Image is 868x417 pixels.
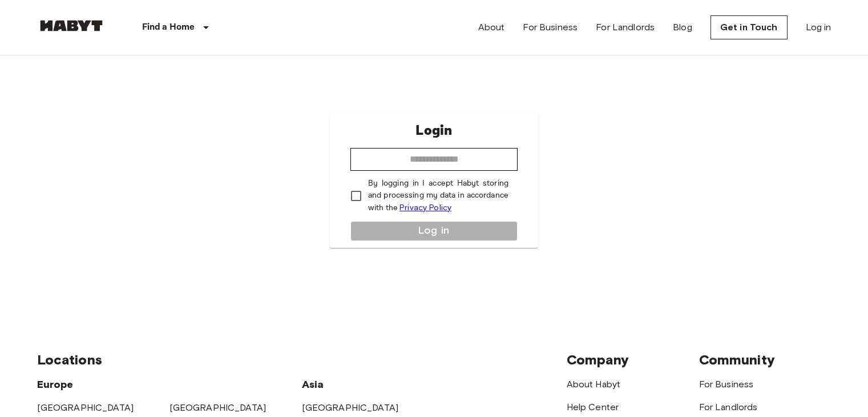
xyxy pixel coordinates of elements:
[169,402,267,413] a: [GEOGRAPHIC_DATA]
[37,351,102,368] span: Locations
[399,203,451,212] a: Privacy Policy
[523,21,578,34] a: For Business
[37,378,74,391] span: Europe
[806,21,831,34] a: Log in
[142,21,195,34] p: Find a Home
[37,20,106,31] img: Habyt
[699,379,754,390] a: For Business
[699,402,758,412] a: For Landlords
[567,402,619,412] a: Help Center
[478,21,505,34] a: About
[673,21,692,34] a: Blog
[567,379,621,390] a: About Habyt
[710,15,788,39] a: Get in Touch
[302,378,324,391] span: Asia
[567,351,629,368] span: Company
[368,178,508,214] p: By logging in I accept Habyt storing and processing my data in accordance with the
[302,402,399,413] a: [GEOGRAPHIC_DATA]
[596,21,655,34] a: For Landlords
[37,402,134,413] a: [GEOGRAPHIC_DATA]
[699,351,775,368] span: Community
[415,121,452,141] p: Login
